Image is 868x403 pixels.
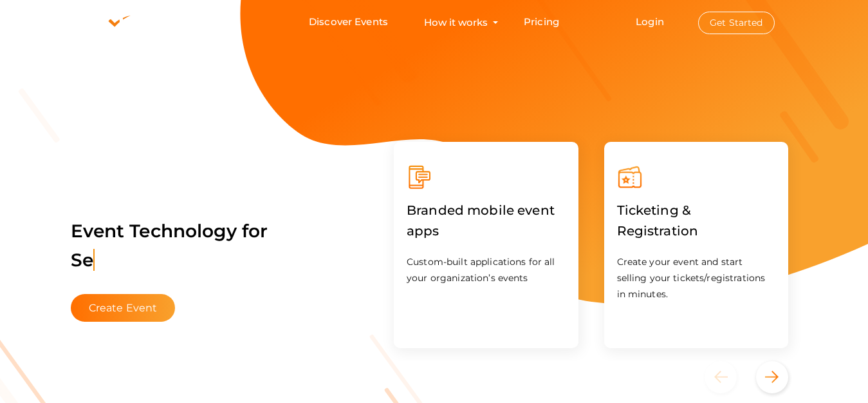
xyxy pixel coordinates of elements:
[420,10,492,34] button: How it works
[617,226,776,238] a: Ticketing & Registration
[756,361,788,393] button: Next
[524,10,559,34] a: Pricing
[309,10,388,34] a: Discover Events
[617,254,776,302] p: Create your event and start selling your tickets/registrations in minutes.
[407,254,566,286] p: Custom-built applications for all your organization’s events
[617,190,776,251] label: Ticketing & Registration
[636,15,664,28] a: Login
[407,190,566,251] label: Branded mobile event apps
[71,249,95,271] span: Se
[698,12,775,34] button: Get Started
[407,226,566,238] a: Branded mobile event apps
[705,361,753,393] button: Previous
[71,294,176,322] button: Create Event
[71,201,268,291] label: Event Technology for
